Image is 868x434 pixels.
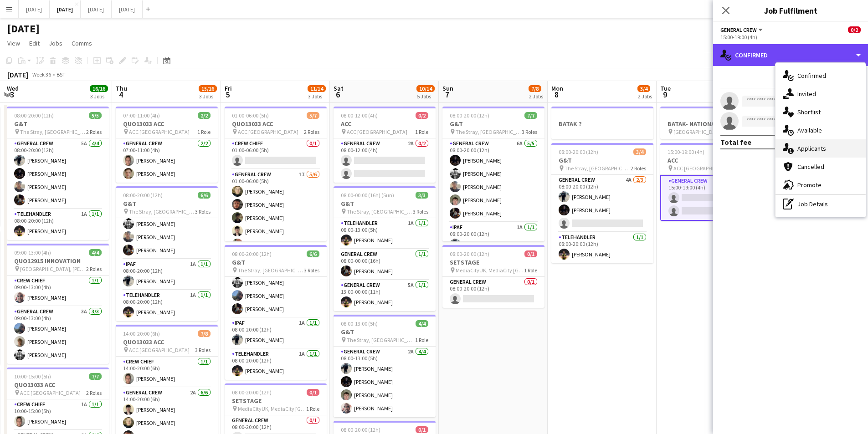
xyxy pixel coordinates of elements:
[198,330,211,337] span: 7/8
[116,186,218,321] app-job-card: 08:00-20:00 (12h)6/6G&T The Stray, [GEOGRAPHIC_DATA], [GEOGRAPHIC_DATA], [GEOGRAPHIC_DATA]3 Roles...
[232,112,269,119] span: 01:00-06:00 (5h)
[550,89,563,100] span: 8
[441,89,453,100] span: 7
[416,85,435,92] span: 10/14
[90,93,108,100] div: 3 Jobs
[660,156,762,164] h3: ACC
[631,165,646,172] span: 2 Roles
[304,128,319,135] span: 2 Roles
[308,85,326,92] span: 11/14
[89,112,102,119] span: 5/5
[442,84,453,92] span: Sun
[334,186,436,311] div: 08:00-00:00 (16h) (Sun)3/3G&T The Stray, [GEOGRAPHIC_DATA], [GEOGRAPHIC_DATA], [GEOGRAPHIC_DATA]3...
[551,156,653,164] h3: G&T
[524,112,537,119] span: 7/7
[89,249,102,256] span: 4/4
[20,266,86,272] span: [GEOGRAPHIC_DATA], [PERSON_NAME], [GEOGRAPHIC_DATA], [GEOGRAPHIC_DATA]
[223,89,232,100] span: 5
[123,112,160,119] span: 07:00-11:00 (4h)
[199,85,217,92] span: 15/16
[660,175,762,221] app-card-role: General Crew4A0/215:00-19:00 (4h)
[776,103,866,121] div: Shortlist
[7,276,109,306] app-card-role: Crew Chief1/109:00-13:00 (4h)[PERSON_NAME]
[673,165,734,172] span: ACC [GEOGRAPHIC_DATA]
[660,143,762,221] app-job-card: 15:00-19:00 (4h)0/2ACC ACC [GEOGRAPHIC_DATA]1 RoleGeneral Crew4A0/215:00-19:00 (4h)
[450,112,489,119] span: 08:00-20:00 (12h)
[347,128,407,135] span: ACC [GEOGRAPHIC_DATA]
[341,320,378,327] span: 08:00-13:00 (5h)
[638,93,652,100] div: 2 Jobs
[7,70,28,79] div: [DATE]
[7,399,109,430] app-card-role: Crew Chief1A1/110:00-15:00 (5h)[PERSON_NAME]
[20,389,81,396] span: ACC [GEOGRAPHIC_DATA]
[776,195,866,213] div: Job Details
[129,208,195,215] span: The Stray, [GEOGRAPHIC_DATA], [GEOGRAPHIC_DATA], [GEOGRAPHIC_DATA]
[86,389,102,396] span: 2 Roles
[7,244,109,364] app-job-card: 09:00-13:00 (4h)4/4QUO12915 INNOVATION [GEOGRAPHIC_DATA], [PERSON_NAME], [GEOGRAPHIC_DATA], [GEOG...
[7,138,109,209] app-card-role: General Crew5A4/408:00-20:00 (12h)[PERSON_NAME][PERSON_NAME][PERSON_NAME][PERSON_NAME]
[199,93,216,100] div: 3 Jobs
[668,148,704,155] span: 15:00-19:00 (4h)
[225,84,232,92] span: Fri
[116,259,218,290] app-card-role: IPAF1A1/108:00-20:00 (12h)[PERSON_NAME]
[776,85,866,103] div: Invited
[720,26,757,33] span: General Crew
[660,107,762,139] app-job-card: BATAK- NATIONAL GRID [GEOGRAPHIC_DATA], [GEOGRAPHIC_DATA]
[416,426,428,433] span: 0/1
[195,347,211,353] span: 3 Roles
[334,107,436,183] app-job-card: 08:00-12:00 (4h)0/2ACC ACC [GEOGRAPHIC_DATA]1 RoleGeneral Crew2A0/208:00-12:00 (4h)
[713,44,868,66] div: Confirmed
[659,89,671,100] span: 9
[416,192,428,199] span: 3/3
[416,112,428,119] span: 0/2
[197,128,211,135] span: 1 Role
[776,66,866,85] div: Confirmed
[306,405,319,412] span: 1 Role
[334,199,436,208] h3: G&T
[7,22,40,36] h1: [DATE]
[720,138,751,147] div: Total fee
[776,139,866,158] div: Applicants
[116,199,218,208] h3: G&T
[334,138,436,183] app-card-role: General Crew2A0/208:00-12:00 (4h)
[26,37,43,49] a: Edit
[238,405,306,412] span: MediaCityUK, MediaCity [GEOGRAPHIC_DATA], [GEOGRAPHIC_DATA], Arrive M50 2NT, [GEOGRAPHIC_DATA]
[341,112,378,119] span: 08:00-12:00 (4h)
[720,34,861,41] div: 15:00-19:00 (4h)
[442,107,544,241] app-job-card: 08:00-20:00 (12h)7/7G&T The Stray, [GEOGRAPHIC_DATA], [GEOGRAPHIC_DATA], [GEOGRAPHIC_DATA]3 Roles...
[417,93,434,100] div: 5 Jobs
[415,337,428,343] span: 1 Role
[86,266,102,272] span: 2 Roles
[442,277,544,308] app-card-role: General Crew0/108:00-20:00 (12h)
[442,245,544,308] app-job-card: 08:00-20:00 (12h)0/1SETSTAGE MediaCityUK, MediaCity [GEOGRAPHIC_DATA], [GEOGRAPHIC_DATA], Arrive ...
[116,357,218,388] app-card-role: Crew Chief1/114:00-20:00 (6h)[PERSON_NAME]
[524,267,537,274] span: 1 Role
[304,267,319,274] span: 3 Roles
[334,328,436,336] h3: G&T
[713,5,868,16] h3: Job Fulfilment
[673,128,755,135] span: [GEOGRAPHIC_DATA], [GEOGRAPHIC_DATA]
[551,175,653,232] app-card-role: General Crew4A2/308:00-20:00 (12h)[PERSON_NAME][PERSON_NAME]
[551,120,653,128] h3: BATAK ?
[225,169,327,266] app-card-role: General Crew1I5/601:00-06:00 (5h)[PERSON_NAME][PERSON_NAME][PERSON_NAME][PERSON_NAME][PERSON_NAME]
[551,232,653,263] app-card-role: TELEHANDLER1/108:00-20:00 (12h)[PERSON_NAME]
[416,320,428,327] span: 4/4
[29,39,40,47] span: Edit
[7,107,109,240] app-job-card: 08:00-20:00 (12h)5/5G&T The Stray, [GEOGRAPHIC_DATA], [GEOGRAPHIC_DATA], [GEOGRAPHIC_DATA]2 Roles...
[5,89,19,100] span: 3
[225,397,327,405] h3: SETSTAGE
[20,128,86,135] span: The Stray, [GEOGRAPHIC_DATA], [GEOGRAPHIC_DATA], [GEOGRAPHIC_DATA]
[559,148,598,155] span: 08:00-20:00 (12h)
[347,208,413,215] span: The Stray, [GEOGRAPHIC_DATA], [GEOGRAPHIC_DATA], [GEOGRAPHIC_DATA]
[308,93,325,100] div: 3 Jobs
[129,128,190,135] span: ACC [GEOGRAPHIC_DATA]
[334,315,436,417] div: 08:00-13:00 (5h)4/4G&T The Stray, [GEOGRAPHIC_DATA], [GEOGRAPHIC_DATA], [GEOGRAPHIC_DATA]1 RoleGe...
[7,381,109,389] h3: QUO13033 ACC
[86,128,102,135] span: 2 Roles
[116,107,218,183] app-job-card: 07:00-11:00 (4h)2/2QUO13033 ACC ACC [GEOGRAPHIC_DATA]1 RoleGeneral Crew2/207:00-11:00 (4h)[PERSON...
[238,128,298,135] span: ACC [GEOGRAPHIC_DATA]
